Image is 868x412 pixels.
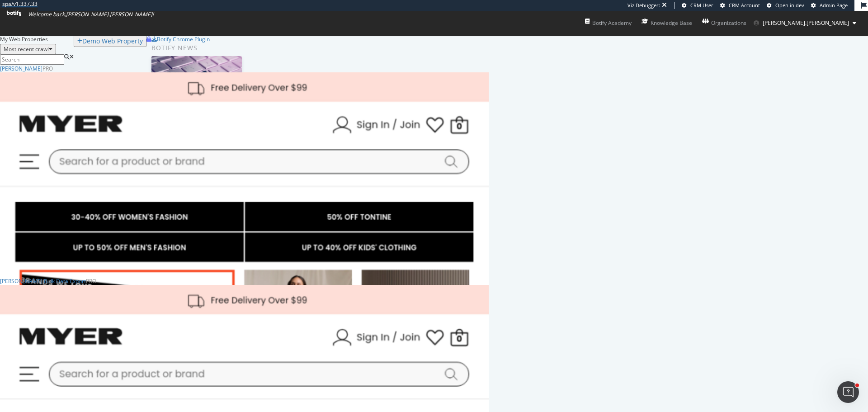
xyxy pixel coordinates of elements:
[585,11,632,35] a: Botify Academy
[746,16,863,30] button: [PERSON_NAME].[PERSON_NAME]
[690,2,713,9] span: CRM User
[4,45,49,53] div: Most recent crawl
[42,65,53,72] div: Pro
[74,37,146,45] a: Demo Web Property
[585,19,632,28] div: Botify Academy
[702,19,746,28] div: Organizations
[642,19,692,28] div: Knowledge Base
[682,2,713,9] a: CRM User
[837,381,859,403] iframe: Intercom live chat
[763,19,849,27] span: lou.aldrin
[767,2,804,9] a: Open in dev
[729,2,760,9] span: CRM Account
[720,2,760,9] a: CRM Account
[151,35,210,43] a: Botify Chrome Plugin
[811,2,848,9] a: Admin Page
[157,35,210,43] div: Botify Chrome Plugin
[74,35,146,47] button: Demo Web Property
[627,2,660,9] div: Viz Debugger:
[775,2,804,9] span: Open in dev
[86,277,96,285] div: Pro
[151,43,343,53] div: Botify news
[82,37,143,46] div: Demo Web Property
[151,56,242,104] img: Prepare for Black Friday 2025 by Prioritizing AI Search Visibility
[642,11,692,35] a: Knowledge Base
[702,11,746,35] a: Organizations
[28,11,154,18] span: Welcome back, [PERSON_NAME].[PERSON_NAME] !
[820,2,848,9] span: Admin Page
